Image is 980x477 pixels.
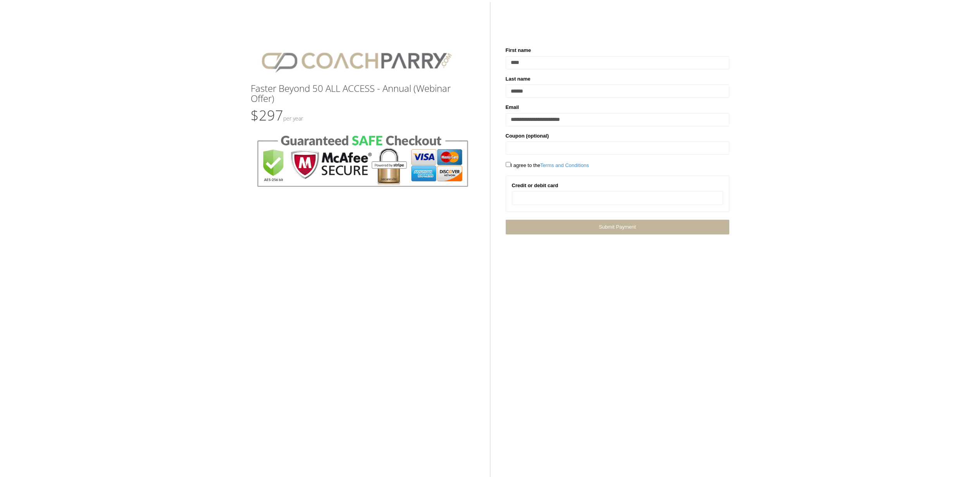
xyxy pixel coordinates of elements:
[506,132,549,140] label: Coupon (optional)
[251,106,303,125] span: $297
[251,46,462,76] img: CPlogo.png
[512,182,558,189] label: Credit or debit card
[506,162,589,168] span: I agree to the
[599,224,636,230] span: Submit Payment
[283,115,303,122] small: Per Year
[506,103,519,111] label: Email
[517,195,718,201] iframe: Secure card payment input frame
[506,46,531,54] label: First name
[506,75,530,83] label: Last name
[540,162,589,168] a: Terms and Conditions
[251,83,474,104] h3: Faster Beyond 50 ALL ACCESS - Annual (Webinar Offer)
[506,220,729,234] a: Submit Payment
